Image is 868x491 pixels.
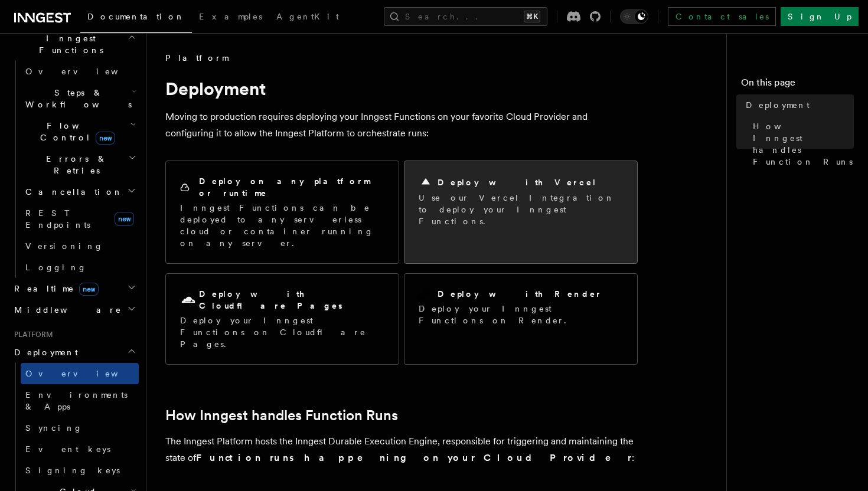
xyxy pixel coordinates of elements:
[269,4,346,32] a: AgentKit
[199,175,384,199] h2: Deploy on any platform or runtime
[79,283,99,296] span: new
[165,52,228,64] span: Platform
[21,82,139,115] button: Steps & Workflows
[419,192,623,227] p: Use our Vercel Integration to deploy your Inngest Functions.
[25,444,110,454] span: Event keys
[9,28,139,61] button: Inngest Functions
[753,120,854,168] span: How Inngest handles Function Runs
[438,176,597,188] h2: Deploy with Vercel
[384,7,547,26] button: Search...⌘K
[21,257,139,278] a: Logging
[21,460,139,481] a: Signing keys
[21,438,139,460] a: Event keys
[25,369,147,378] span: Overview
[21,61,139,82] a: Overview
[620,9,648,24] button: Toggle dark mode
[21,148,139,181] button: Errors & Retries
[165,407,398,424] a: How Inngest handles Function Runs
[404,161,638,264] a: Deploy with VercelUse our Vercel Integration to deploy your Inngest Functions.
[9,299,139,320] button: Middleware
[25,208,90,230] span: REST Endpoints
[21,120,130,143] span: Flow Control
[9,61,139,278] div: Inngest Functions
[438,288,602,300] h2: Deploy with Render
[668,7,776,26] a: Contact sales
[748,116,854,172] a: How Inngest handles Function Runs
[25,241,103,251] span: Versioning
[21,417,139,438] a: Syncing
[9,330,53,339] span: Platform
[165,78,638,99] h1: Deployment
[180,292,197,309] svg: Cloudflare
[180,202,384,249] p: Inngest Functions can be deployed to any serverless cloud or container running on any server.
[21,363,139,384] a: Overview
[165,109,638,142] p: Moving to production requires deploying your Inngest Functions on your favorite Cloud Provider an...
[746,99,810,111] span: Deployment
[21,115,139,148] button: Flow Controlnew
[21,235,139,257] a: Versioning
[21,186,123,198] span: Cancellation
[276,12,339,21] span: AgentKit
[192,4,269,32] a: Examples
[196,452,632,463] strong: Function runs happening on your Cloud Provider
[115,212,134,226] span: new
[9,304,122,316] span: Middleware
[25,67,147,76] span: Overview
[165,433,638,466] p: The Inngest Platform hosts the Inngest Durable Execution Engine, responsible for triggering and m...
[96,132,115,145] span: new
[419,303,623,326] p: Deploy your Inngest Functions on Render.
[741,76,854,94] h4: On this page
[25,390,128,411] span: Environments & Apps
[9,283,99,294] span: Realtime
[781,7,859,26] a: Sign Up
[21,181,139,202] button: Cancellation
[404,273,638,365] a: Deploy with RenderDeploy your Inngest Functions on Render.
[87,12,185,21] span: Documentation
[9,342,139,363] button: Deployment
[21,384,139,417] a: Environments & Apps
[25,263,87,272] span: Logging
[21,153,128,176] span: Errors & Retries
[199,288,384,312] h2: Deploy with Cloudflare Pages
[80,4,192,33] a: Documentation
[25,423,83,433] span: Syncing
[741,94,854,116] a: Deployment
[524,11,540,22] kbd: ⌘K
[165,161,399,264] a: Deploy on any platform or runtimeInngest Functions can be deployed to any serverless cloud or con...
[9,278,139,299] button: Realtimenew
[25,466,120,475] span: Signing keys
[21,202,139,235] a: REST Endpointsnew
[199,12,262,21] span: Examples
[9,346,78,358] span: Deployment
[165,273,399,365] a: Deploy with Cloudflare PagesDeploy your Inngest Functions on Cloudflare Pages.
[180,315,384,350] p: Deploy your Inngest Functions on Cloudflare Pages.
[9,32,128,56] span: Inngest Functions
[21,87,132,110] span: Steps & Workflows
